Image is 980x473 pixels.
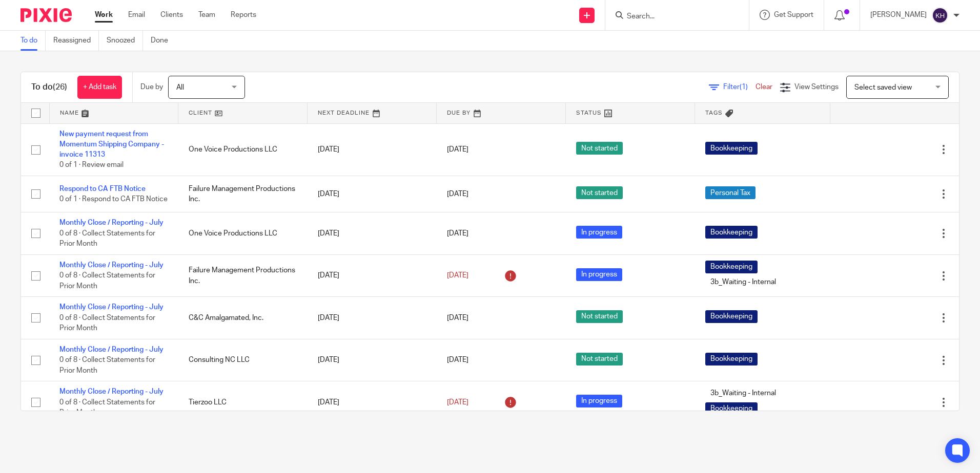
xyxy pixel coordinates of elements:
[77,76,122,99] a: + Add task
[178,123,308,176] td: One Voice Productions LLC
[59,272,155,290] span: 0 of 8 · Collect Statements for Prior Month
[740,83,748,91] span: (1)
[705,353,758,365] span: Bookkeeping
[178,176,308,212] td: Failure Management Productions Inc.
[447,190,468,198] span: [DATE]
[231,10,256,20] a: Reports
[160,10,183,20] a: Clients
[59,356,155,374] span: 0 of 8 · Collect Statements for Prior Month
[576,353,623,365] span: Not started
[95,10,113,20] a: Work
[705,387,781,400] span: 3b_Waiting - Internal
[870,10,927,20] p: [PERSON_NAME]
[59,196,168,203] span: 0 of 1 · Respond to CA FTB Notice
[756,83,772,91] a: Clear
[59,219,164,226] a: Monthly Close / Reporting - July
[308,339,437,381] td: [DATE]
[59,131,164,159] a: New payment request from Momentum Shipping Company - invoice 11313
[59,230,155,248] span: 0 of 8 · Collect Statements for Prior Month
[705,276,781,289] span: 3b_Waiting - Internal
[447,230,468,237] span: [DATE]
[308,176,437,212] td: [DATE]
[705,110,723,116] span: Tags
[576,142,623,155] span: Not started
[59,399,155,417] span: 0 of 8 · Collect Statements for Prior Month
[107,31,143,51] a: Snoozed
[59,185,146,192] a: Respond to CA FTB Notice
[576,310,623,323] span: Not started
[576,395,622,407] span: In progress
[59,314,155,332] span: 0 of 8 · Collect Statements for Prior Month
[447,146,468,153] span: [DATE]
[447,272,468,279] span: [DATE]
[178,381,308,423] td: Tierzoo LLC
[198,10,215,20] a: Team
[59,388,164,395] a: Monthly Close / Reporting - July
[794,83,839,91] span: View Settings
[178,254,308,296] td: Failure Management Productions Inc.
[178,297,308,339] td: C&C Amalgamated, Inc.
[705,186,756,199] span: Personal Tax
[705,402,758,415] span: Bookkeeping
[59,346,164,353] a: Monthly Close / Reporting - July
[447,357,468,364] span: [DATE]
[308,212,437,254] td: [DATE]
[447,314,468,321] span: [DATE]
[576,226,622,239] span: In progress
[854,84,912,91] span: Select saved view
[705,142,758,155] span: Bookkeeping
[705,310,758,323] span: Bookkeeping
[59,304,164,311] a: Monthly Close / Reporting - July
[53,31,99,51] a: Reassigned
[178,212,308,254] td: One Voice Productions LLC
[151,31,176,51] a: Done
[626,12,718,21] input: Search
[932,7,948,24] img: svg%3E
[308,254,437,296] td: [DATE]
[308,123,437,176] td: [DATE]
[176,84,184,91] span: All
[723,83,756,91] span: Filter
[21,8,72,22] img: Pixie
[447,399,468,406] span: [DATE]
[308,381,437,423] td: [DATE]
[576,186,623,199] span: Not started
[128,10,145,20] a: Email
[21,31,46,51] a: To do
[31,82,67,93] h1: To do
[59,262,164,269] a: Monthly Close / Reporting - July
[705,261,758,273] span: Bookkeeping
[178,339,308,381] td: Consulting NC LLC
[774,11,813,18] span: Get Support
[59,162,124,169] span: 0 of 1 · Review email
[53,83,67,91] span: (26)
[576,268,622,281] span: In progress
[308,297,437,339] td: [DATE]
[705,226,758,239] span: Bookkeeping
[140,82,163,92] p: Due by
